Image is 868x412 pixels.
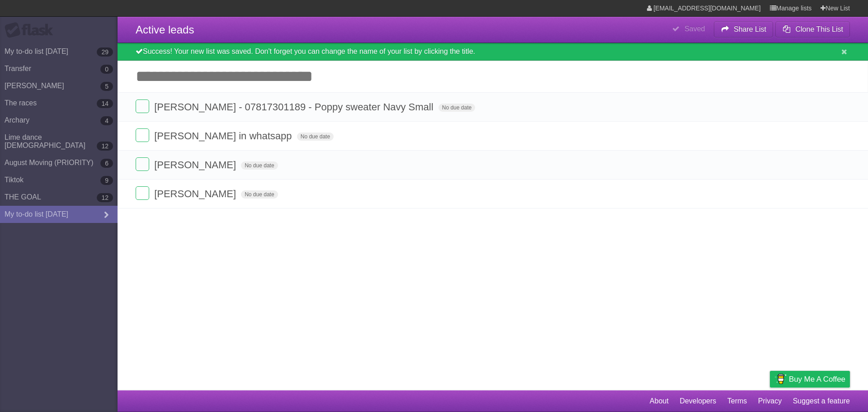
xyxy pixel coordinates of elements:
button: Share List [714,21,774,38]
span: [PERSON_NAME] [154,188,238,199]
b: 4 [100,116,113,125]
b: Share List [734,25,766,33]
b: 6 [100,159,113,168]
label: Done [136,186,149,200]
span: No due date [439,104,475,112]
b: 12 [97,193,113,202]
span: No due date [241,161,278,170]
span: [PERSON_NAME] [154,159,238,170]
span: [PERSON_NAME] - 07817301189 - Poppy sweater Navy Small [154,101,436,113]
b: 5 [100,82,113,91]
span: Buy me a coffee [789,371,845,387]
a: Terms [727,393,747,410]
a: About [650,393,669,410]
a: Buy me a coffee [770,371,850,388]
b: 29 [97,47,113,57]
span: [PERSON_NAME] in whatsapp [154,130,294,142]
span: No due date [297,133,334,141]
b: 9 [100,176,113,185]
a: Privacy [758,393,782,410]
a: Developers [679,393,716,410]
span: Active leads [136,24,194,36]
label: Done [136,99,149,113]
b: 0 [100,65,113,74]
div: Flask [5,22,59,38]
button: Clone This List [775,21,850,38]
label: Done [136,128,149,142]
a: Suggest a feature [793,393,850,410]
div: Success! Your new list was saved. Don't forget you can change the name of your list by clicking t... [118,43,868,61]
b: 14 [97,99,113,108]
span: No due date [241,190,278,199]
b: Saved [684,25,705,33]
b: 12 [97,142,113,151]
b: Clone This List [795,25,843,33]
label: Done [136,157,149,171]
img: Buy me a coffee [774,371,787,387]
